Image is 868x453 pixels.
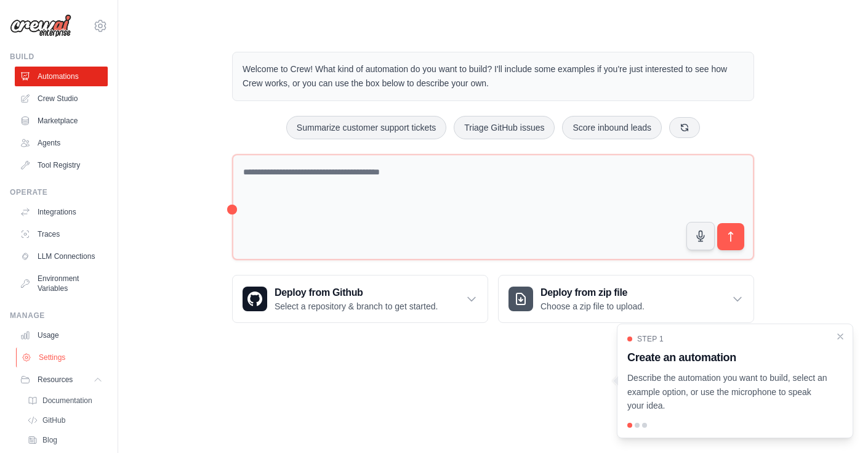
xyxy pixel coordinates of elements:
[835,332,845,341] button: Close walkthrough
[243,62,744,91] p: Welcome to Crew! What kind of automation do you want to build? I'll include some examples if you'...
[637,334,664,344] span: Step 1
[10,14,71,38] img: Logo
[15,370,108,390] button: Resources
[15,155,108,175] a: Tool Registry
[10,311,108,320] div: Manage
[22,412,108,429] a: GitHub
[10,52,108,62] div: Build
[806,394,868,453] div: 聊天小工具
[275,285,438,300] h3: Deploy from Github
[15,202,108,222] a: Integrations
[16,348,109,367] a: Settings
[627,349,828,366] h3: Create an automation
[562,116,662,139] button: Score inbound leads
[22,431,108,449] a: Blog
[454,116,555,139] button: Triage GitHub issues
[15,325,108,345] a: Usage
[806,394,868,453] iframe: Chat Widget
[15,224,108,244] a: Traces
[15,89,108,108] a: Crew Studio
[15,67,108,86] a: Automations
[10,187,108,197] div: Operate
[22,392,108,409] a: Documentation
[627,371,828,413] p: Describe the automation you want to build, select an example option, or use the microphone to spe...
[42,396,92,406] span: Documentation
[15,247,108,266] a: LLM Connections
[42,435,57,445] span: Blog
[275,300,438,312] p: Select a repository & branch to get started.
[540,300,645,312] p: Choose a zip file to upload.
[38,375,73,385] span: Resources
[15,111,108,131] a: Marketplace
[15,269,108,298] a: Environment Variables
[42,415,65,425] span: GitHub
[286,116,446,139] button: Summarize customer support tickets
[540,285,645,300] h3: Deploy from zip file
[15,133,108,153] a: Agents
